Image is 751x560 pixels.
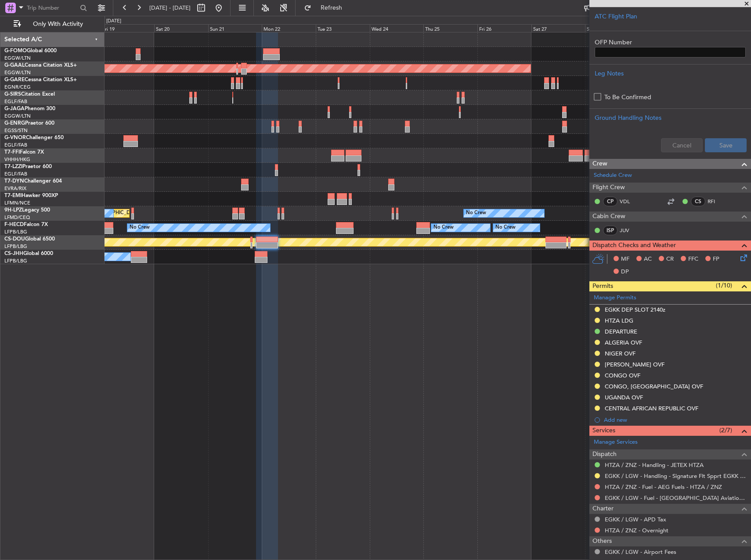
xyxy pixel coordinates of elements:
a: G-FOMOGlobal 6000 [4,48,57,54]
a: EGSS/STN [4,127,28,134]
a: EGKK / LGW - Airport Fees [605,548,676,556]
a: G-GAALCessna Citation XLS+ [4,63,77,68]
div: Thu 25 [423,24,477,32]
a: EGLF/FAB [4,98,27,105]
div: Fri 26 [477,24,531,32]
span: DP [621,268,629,276]
a: T7-EMIHawker 900XP [4,193,58,198]
span: G-JAGA [4,106,25,111]
span: Flight Crew [592,183,625,193]
a: G-JAGAPhenom 300 [4,106,55,111]
a: LFMD/CEQ [4,214,30,221]
a: RFI [708,197,727,205]
button: Refresh [300,1,353,15]
span: G-FOMO [4,48,27,54]
a: EGGW/LTN [4,113,31,119]
div: NIGER OVF [605,350,635,357]
a: G-VNORChallenger 650 [4,135,64,140]
span: G-VNOR [4,135,26,140]
a: Schedule Crew [594,171,632,180]
div: No Crew [130,221,150,234]
span: (2/7) [719,426,732,435]
span: AC [644,255,652,264]
div: No Crew [495,221,516,234]
a: EGKK / LGW - APD Tax [605,516,666,523]
div: Sun 21 [208,24,262,32]
a: EGGW/LTN [4,69,31,76]
span: Charter [592,504,614,514]
span: G-GARE [4,77,25,83]
a: JUV [620,226,639,234]
a: EGKK / LGW - Fuel - [GEOGRAPHIC_DATA] Aviation Fuel - via [GEOGRAPHIC_DATA] - [GEOGRAPHIC_DATA] /... [605,494,747,502]
a: CS-JHHGlobal 6000 [4,251,53,256]
div: Wed 24 [370,24,424,32]
span: Dispatch Checks and Weather [592,241,676,251]
a: VHHH/HKG [4,156,30,163]
span: [DATE] - [DATE] [149,4,191,12]
span: G-ENRG [4,121,25,126]
a: VDL [620,197,639,205]
input: Trip Number [27,1,77,14]
div: Sat 27 [531,24,585,32]
span: Crew [592,159,607,169]
div: EGKK DEP SLOT 2140z [605,306,665,313]
span: Only With Activity [23,21,93,27]
div: Fri 19 [101,24,155,32]
span: Services [592,426,615,436]
span: FP [713,255,719,264]
div: CP [603,197,617,206]
span: Dispatch [592,449,617,459]
div: UGANDA OVF [605,394,643,401]
div: CONGO OVF [605,372,640,379]
a: 9H-LPZLegacy 500 [4,208,50,213]
a: LFPB/LBG [4,258,27,264]
div: Sat 20 [154,24,208,32]
div: CS [691,197,705,206]
a: LFMN/NCE [4,200,30,206]
span: T7-FFI [4,150,20,155]
div: No Crew [433,221,454,234]
a: Manage Permits [594,294,636,302]
span: T7-DYN [4,179,24,184]
a: G-ENRGPraetor 600 [4,121,54,126]
a: EGNR/CEG [4,84,31,90]
span: (1/10) [716,281,732,290]
div: Mon 22 [262,24,316,32]
div: ATC Flight Plan [595,12,746,21]
span: F-HECD [4,222,24,227]
a: LFPB/LBG [4,243,27,250]
span: Permits [592,281,613,291]
div: HTZA LDG [605,317,633,324]
a: EGKK / LGW - Handling - Signature Flt Spprt EGKK / LGW [605,472,747,480]
a: HTZA / ZNZ - Overnight [605,527,668,534]
span: 9H-LPZ [4,208,22,213]
div: CENTRAL AFRICAN REPUBLIC OVF [605,405,698,412]
a: EVRA/RIX [4,185,26,192]
span: T7-LZZI [4,164,22,169]
label: OFP Number [595,38,746,47]
a: Manage Services [594,438,638,447]
a: CS-DOUGlobal 6500 [4,237,55,242]
span: Cabin Crew [592,212,625,222]
div: DEPARTURE [605,328,637,335]
span: G-SIRS [4,92,21,97]
a: T7-LZZIPraetor 600 [4,164,52,169]
div: Add new [604,416,747,424]
div: No Crew [466,207,486,220]
span: Refresh [313,5,350,11]
button: Only With Activity [10,17,95,31]
div: [DATE] [106,18,121,25]
a: HTZA / ZNZ - Fuel - AEG Fuels - HTZA / ZNZ [605,483,722,491]
div: CONGO, [GEOGRAPHIC_DATA] OVF [605,383,703,390]
span: T7-EMI [4,193,22,198]
a: G-SIRSCitation Excel [4,92,55,97]
span: CS-DOU [4,237,25,242]
div: Ground Handling Notes [595,113,746,122]
a: F-HECDFalcon 7X [4,222,48,227]
div: Sun 28 [585,24,639,32]
div: ISP [603,226,617,235]
span: FFC [688,255,698,264]
a: T7-DYNChallenger 604 [4,179,62,184]
a: EGLF/FAB [4,171,27,177]
div: [PERSON_NAME] OVF [605,361,664,368]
